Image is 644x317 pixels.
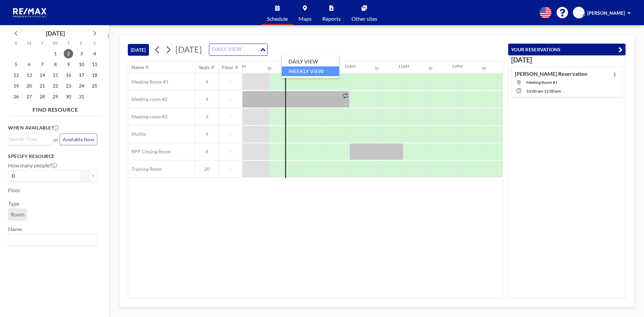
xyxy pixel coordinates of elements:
span: Wednesday, October 1, 2025 [51,49,60,58]
span: - [219,96,242,102]
button: YOUR RESERVATIONS [508,44,626,55]
div: T [62,40,75,48]
span: Wednesday, October 15, 2025 [51,70,60,80]
label: Name [8,226,22,232]
span: [DATE] [175,44,202,54]
span: - [543,89,544,94]
div: 10AM [344,64,356,69]
span: 4 [196,96,218,102]
span: Meeting Room #1 [128,79,168,85]
span: Mottto [128,131,146,137]
div: Search for option [209,44,267,55]
span: Sunday, October 26, 2025 [11,92,21,101]
div: M [23,40,36,48]
label: Floor [8,187,20,194]
button: + [89,170,97,181]
div: Name [131,64,144,70]
span: [PERSON_NAME] [587,10,625,16]
div: Search for option [8,134,52,144]
span: Saturday, October 4, 2025 [90,49,99,58]
span: Saturday, October 11, 2025 [90,60,99,69]
span: Wednesday, October 8, 2025 [51,60,60,69]
button: [DATE] [128,44,149,56]
span: Saturday, October 25, 2025 [90,81,99,91]
span: - [219,114,242,120]
img: organization-logo [11,6,50,19]
h3: Specify resource [8,153,97,159]
span: Tuesday, October 14, 2025 [38,70,47,80]
span: 4 [196,79,218,85]
div: S [10,40,23,48]
span: 4 [196,131,218,137]
div: F [75,40,88,48]
span: 10:00 AM [526,89,543,94]
div: 30 [375,66,379,70]
span: Thursday, October 9, 2025 [64,60,73,69]
li: WEEKLY VIEW [282,66,339,76]
span: Friday, October 3, 2025 [77,49,86,58]
span: - [219,149,242,155]
span: Reports [322,16,341,21]
span: Monday, October 20, 2025 [24,81,34,91]
span: Tuesday, October 7, 2025 [38,60,47,69]
span: Available Now [63,137,94,142]
div: Floor [222,64,233,70]
input: Search for option [9,235,93,244]
div: Seats [199,64,210,70]
span: - [219,166,242,172]
span: Meeting room #2 [128,96,167,102]
span: Monday, October 6, 2025 [24,60,34,69]
input: Search for option [9,136,48,143]
div: 30 [267,66,271,70]
input: Search for option [210,45,259,54]
span: - [219,79,242,85]
span: Friday, October 24, 2025 [77,81,86,91]
span: Monday, October 27, 2025 [24,92,34,101]
span: Friday, October 17, 2025 [77,70,86,80]
div: 11AM [398,64,409,69]
span: SS [576,10,582,16]
span: Monday, October 13, 2025 [24,70,34,80]
span: Meeting Room #1 [526,80,557,85]
span: RPP Closing Room [128,149,171,155]
span: Wednesday, October 22, 2025 [51,81,60,91]
span: 3 [196,114,218,120]
div: S [88,40,101,48]
span: 8 [196,149,218,155]
span: 12:00 PM [544,89,561,94]
span: Sunday, October 19, 2025 [11,81,21,91]
span: Other sites [352,16,377,21]
span: Saturday, October 18, 2025 [90,70,99,80]
span: Thursday, October 2, 2025 [64,49,73,58]
span: Tuesday, October 28, 2025 [38,92,47,101]
button: Available Now [60,134,97,145]
div: 12PM [452,64,463,69]
h4: [PERSON_NAME] Reservation [515,70,587,77]
div: 30 [428,66,432,70]
button: - [81,170,89,181]
label: Type [8,200,19,207]
span: 20 [196,166,218,172]
span: Meeting room #3 [128,114,167,120]
label: How many people? [8,162,57,169]
div: W [49,40,62,48]
span: Sunday, October 5, 2025 [11,60,21,69]
span: Training Room [128,166,162,172]
span: Maps [299,16,312,21]
span: Sunday, October 12, 2025 [11,70,21,80]
span: Thursday, October 30, 2025 [64,92,73,101]
span: Friday, October 31, 2025 [77,92,86,101]
li: DAILY VIEW [282,57,339,66]
span: Wednesday, October 29, 2025 [51,92,60,101]
span: Tuesday, October 21, 2025 [38,81,47,91]
span: Room [11,211,24,217]
h4: FIND RESOURCE [8,104,103,113]
div: T [36,40,49,48]
span: Friday, October 10, 2025 [77,60,86,69]
span: Thursday, October 16, 2025 [64,70,73,80]
span: or [53,136,58,143]
div: Search for option [8,234,97,246]
div: [DATE] [46,29,65,38]
div: 30 [482,66,486,70]
span: Thursday, October 23, 2025 [64,81,73,91]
